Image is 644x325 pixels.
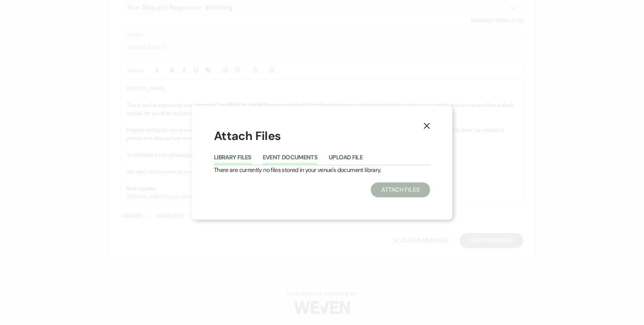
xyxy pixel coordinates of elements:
button: Upload File [329,154,363,165]
button: Library Files [214,154,252,165]
p: There are currently no files stored in your venue's document library. [214,165,430,175]
button: Attach Files [371,182,430,197]
h1: Attach Files [214,128,430,144]
button: Event Documents [263,154,318,165]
